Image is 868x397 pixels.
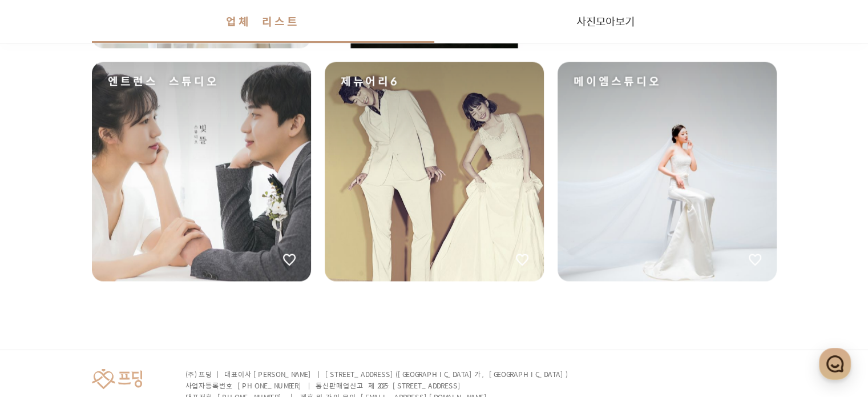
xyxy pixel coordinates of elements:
span: 제뉴어리6 [341,73,393,89]
a: 홈 [3,299,75,327]
a: 설정 [147,299,219,327]
p: 사업자등록번호 [PHONE_NUMBER] | 통신판매업신고 제 2025-[STREET_ADDRESS] [185,380,570,391]
span: 메이엠스튜디오 [574,73,661,89]
span: 대화 [104,316,118,326]
a: 제뉴어리6 [325,62,544,281]
p: (주) 프딩 | 대표이사 [PERSON_NAME] | [STREET_ADDRESS]([GEOGRAPHIC_DATA]가, [GEOGRAPHIC_DATA]) [185,368,570,380]
a: 대화 [75,299,147,327]
a: 메이엠스튜디오 [558,62,777,281]
span: 홈 [36,316,43,325]
a: 엔트런스 스튜디오 [92,62,311,281]
span: 엔트런스 스튜디오 [108,73,219,89]
span: 설정 [176,316,190,325]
